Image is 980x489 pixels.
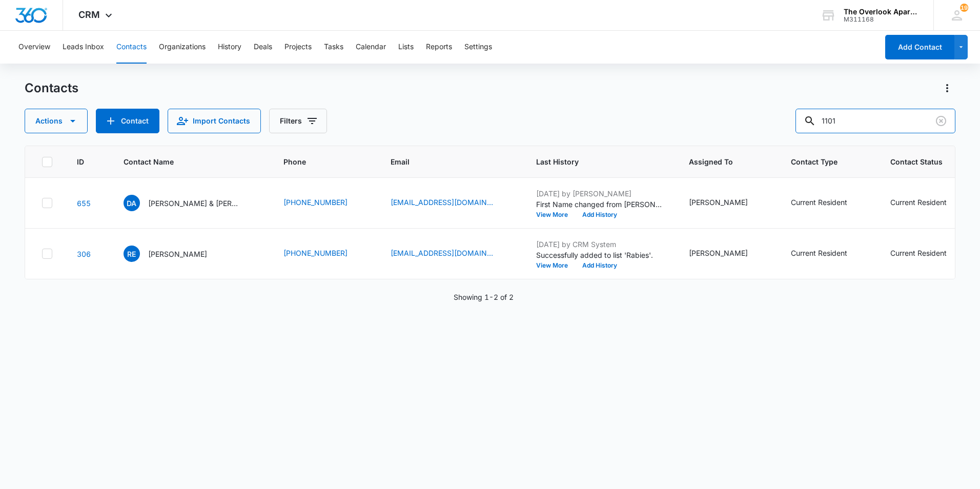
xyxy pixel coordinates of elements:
[795,109,955,133] input: Search Contacts
[890,156,950,167] span: Contact Status
[536,262,575,269] button: View More
[218,31,241,64] button: History
[391,248,512,260] div: Email - shultre@hotmail.com - Select to Edit Field
[844,16,918,23] div: account id
[124,195,140,211] span: DA
[283,197,348,208] a: [PHONE_NUMBER]
[791,156,851,167] span: Contact Type
[689,156,751,167] span: Assigned To
[426,31,452,64] button: Reports
[890,248,965,260] div: Contact Status - Current Resident - Select to Edit Field
[575,262,624,269] button: Add History
[25,109,88,133] button: Actions
[283,156,351,167] span: Phone
[18,31,50,64] button: Overview
[536,156,649,167] span: Last History
[536,212,575,218] button: View More
[77,199,91,208] a: Navigate to contact details page for David Anderson & Charity Andersen & Tyler Andersen
[791,197,847,208] div: Current Resident
[536,239,664,250] p: [DATE] by CRM System
[464,31,492,64] button: Settings
[283,248,348,258] a: [PHONE_NUMBER]
[391,156,497,167] span: Email
[63,31,104,64] button: Leads Inbox
[124,156,244,167] span: Contact Name
[25,80,78,96] h1: Contacts
[536,250,664,260] p: Successfully added to list 'Rabies'.
[77,156,84,167] span: ID
[575,212,624,218] button: Add History
[148,249,207,259] p: [PERSON_NAME]
[398,31,414,64] button: Lists
[791,197,866,209] div: Contact Type - Current Resident - Select to Edit Field
[454,292,514,302] p: Showing 1-2 of 2
[254,31,272,64] button: Deals
[283,197,366,209] div: Phone - (970) 786-5234 - Select to Edit Field
[689,248,748,258] div: [PERSON_NAME]
[933,113,949,129] button: Clear
[391,197,512,209] div: Email - twistinalligator@protonmail.com - Select to Edit Field
[148,198,240,209] p: [PERSON_NAME] & [PERSON_NAME] & [PERSON_NAME]
[391,248,493,258] a: [EMAIL_ADDRESS][DOMAIN_NAME]
[890,197,965,209] div: Contact Status - Current Resident - Select to Edit Field
[791,248,866,260] div: Contact Type - Current Resident - Select to Edit Field
[885,35,954,59] button: Add Contact
[536,188,664,199] p: [DATE] by [PERSON_NAME]
[689,197,748,208] div: [PERSON_NAME]
[689,248,766,260] div: Assigned To - Desirea Archuleta - Select to Edit Field
[890,248,947,258] div: Current Resident
[890,197,947,208] div: Current Resident
[844,8,918,16] div: account name
[356,31,386,64] button: Calendar
[960,4,968,12] div: notifications count
[791,248,847,258] div: Current Resident
[689,197,766,209] div: Assigned To - Desirea Archuleta - Select to Edit Field
[536,199,664,210] p: First Name changed from [PERSON_NAME] to [PERSON_NAME] &amp; .
[77,250,91,258] a: Navigate to contact details page for Royce E. Schultz
[960,4,968,12] span: 19
[124,195,259,211] div: Contact Name - David Anderson & Charity Andersen & Tyler Andersen - Select to Edit Field
[391,197,493,208] a: [EMAIL_ADDRESS][DOMAIN_NAME]
[284,31,312,64] button: Projects
[159,31,206,64] button: Organizations
[269,109,327,133] button: Filters
[124,246,140,262] span: RE
[283,248,366,260] div: Phone - (970) 449-3651 - Select to Edit Field
[939,80,955,96] button: Actions
[168,109,261,133] button: Import Contacts
[96,109,159,133] button: Add Contact
[124,246,226,262] div: Contact Name - Royce E. Schultz - Select to Edit Field
[78,9,100,20] span: CRM
[324,31,343,64] button: Tasks
[116,31,147,64] button: Contacts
